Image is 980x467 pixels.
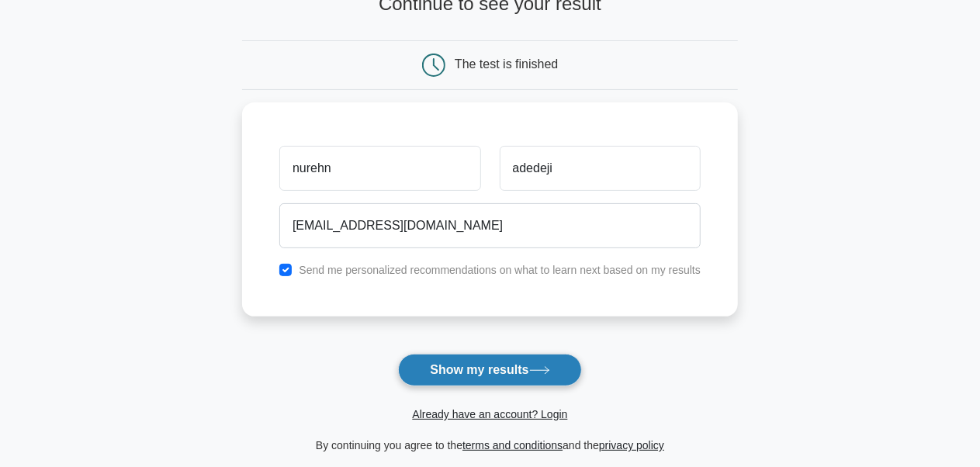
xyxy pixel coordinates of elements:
[462,439,563,451] a: terms and conditions
[398,354,581,386] button: Show my results
[599,439,664,451] a: privacy policy
[279,203,701,248] input: Email
[455,57,558,71] div: The test is finished
[233,436,747,455] div: By continuing you agree to the and the
[412,408,567,420] a: Already have an account? Login
[299,264,701,276] label: Send me personalized recommendations on what to learn next based on my results
[279,146,480,191] input: First name
[500,146,701,191] input: Last name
